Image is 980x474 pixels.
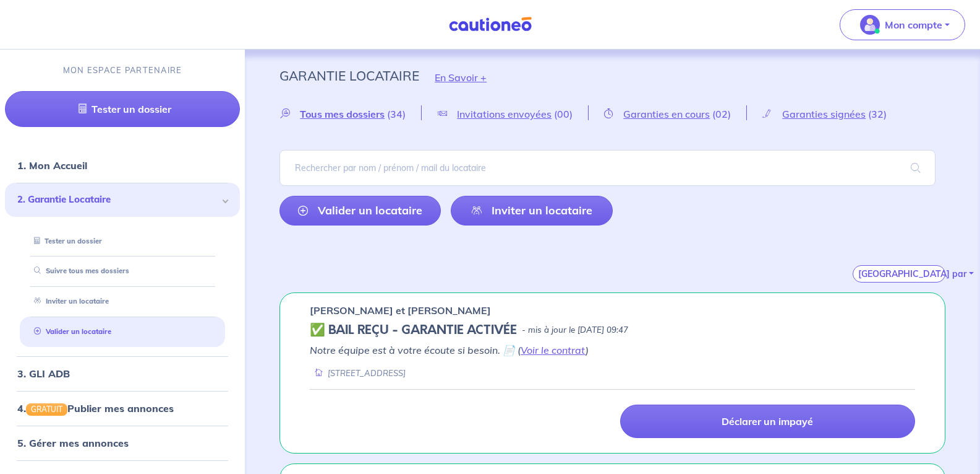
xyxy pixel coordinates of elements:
[589,108,746,120] a: Garanties en cours(02)
[554,108,573,120] span: (00)
[521,344,586,356] a: Voir le contrat
[17,367,70,380] a: 3. GLI ADB
[444,17,537,32] img: Cautioneo
[310,344,589,356] em: Notre équipe est à votre écoute si besoin. 📄 ( )
[29,266,129,275] a: Suivre tous mes dossiers
[5,431,240,455] div: 5. Gérer mes annonces
[310,323,517,338] h5: ✅ BAIL REÇU - GARANTIE ACTIVÉE
[419,59,502,95] button: En Savoir +
[457,108,552,120] span: Invitations envoyées
[840,9,965,40] button: illu_account_valid_menu.svgMon compte
[451,196,612,226] a: Inviter un locataire
[29,327,111,336] a: Valider un locataire
[623,108,710,120] span: Garanties en cours
[860,15,880,35] img: illu_account_valid_menu.svg
[868,108,887,120] span: (32)
[422,108,588,120] a: Invitations envoyées(00)
[300,108,385,120] span: Tous mes dossiers
[63,64,182,76] p: MON ESPACE PARTENAIRE
[279,196,441,226] a: Valider un locataire
[747,108,902,120] a: Garanties signées(32)
[17,437,129,449] a: 5. Gérer mes annonces
[896,151,935,185] span: search
[17,402,174,415] a: 4.GRATUITPublier mes annonces
[722,415,813,428] p: Déclarer un impayé
[5,91,240,127] a: Tester un dossier
[522,324,628,336] p: - mis à jour le [DATE] 09:47
[310,323,915,338] div: state: CONTRACT-VALIDATED, Context: IN-MANAGEMENT,IS-GL-CAUTION
[29,237,102,245] a: Tester un dossier
[310,367,406,379] div: [STREET_ADDRESS]
[5,361,240,386] div: 3. GLI ADB
[5,183,240,217] div: 2. Garantie Locataire
[620,405,915,438] a: Déclarer un impayé
[20,231,225,252] div: Tester un dossier
[387,108,406,120] span: (34)
[17,159,87,172] a: 1. Mon Accueil
[885,17,942,32] p: Mon compte
[29,297,109,305] a: Inviter un locataire
[17,193,218,207] span: 2. Garantie Locataire
[310,303,491,318] p: [PERSON_NAME] et [PERSON_NAME]
[712,108,731,120] span: (02)
[279,64,419,87] p: Garantie Locataire
[20,322,225,342] div: Valider un locataire
[20,291,225,312] div: Inviter un locataire
[5,153,240,178] div: 1. Mon Accueil
[782,108,866,120] span: Garanties signées
[279,150,935,186] input: Rechercher par nom / prénom / mail du locataire
[279,108,421,120] a: Tous mes dossiers(34)
[5,396,240,421] div: 4.GRATUITPublier mes annonces
[853,265,945,283] button: [GEOGRAPHIC_DATA] par
[20,261,225,281] div: Suivre tous mes dossiers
